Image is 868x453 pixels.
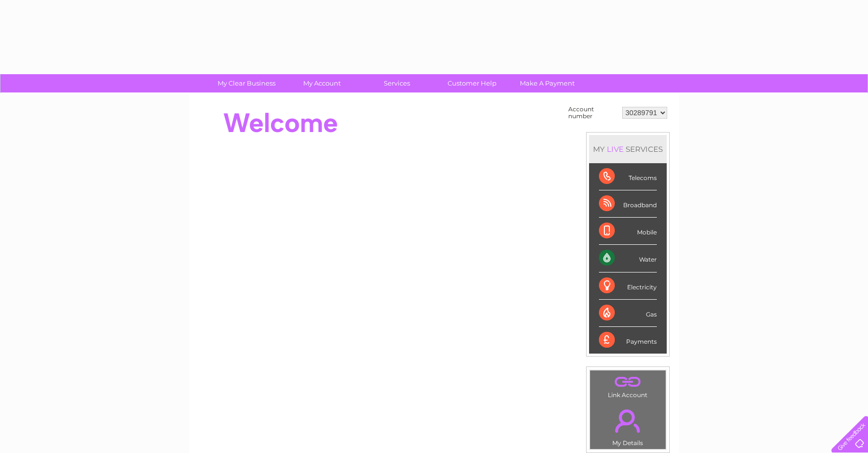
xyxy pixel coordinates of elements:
[356,74,438,92] a: Services
[593,404,663,438] a: .
[599,300,657,327] div: Gas
[590,401,666,450] td: My Details
[593,373,663,390] a: .
[599,218,657,245] div: Mobile
[599,190,657,218] div: Broadband
[599,327,657,354] div: Payments
[206,74,287,92] a: My Clear Business
[599,245,657,272] div: Water
[589,135,667,163] div: MY SERVICES
[431,74,513,92] a: Customer Help
[506,74,588,92] a: Make A Payment
[599,163,657,190] div: Telecoms
[599,272,657,300] div: Electricity
[605,144,626,154] div: LIVE
[566,103,620,122] td: Account number
[590,370,666,401] td: Link Account
[281,74,363,92] a: My Account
